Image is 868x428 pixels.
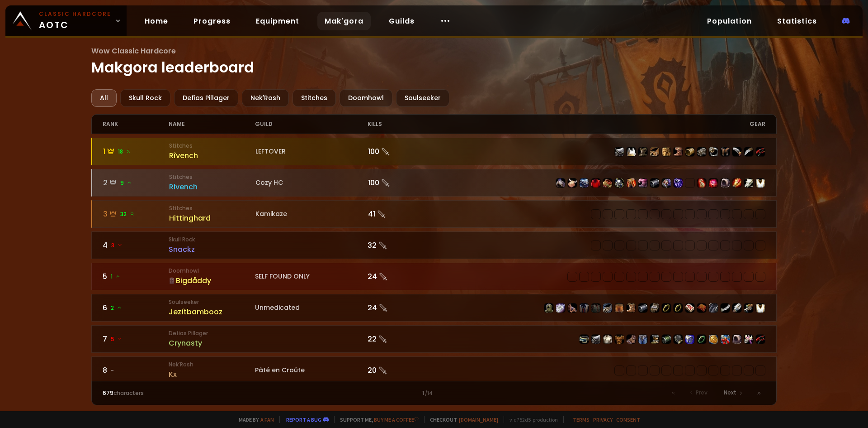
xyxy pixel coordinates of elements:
[368,365,434,376] div: 20
[91,231,777,259] a: 43 Skull RockSnackz32 item-10502item-12047item-14182item-9791item-6611item-9797item-6612item-6613...
[434,115,765,134] div: gear
[580,335,589,344] img: item-4385
[103,208,170,220] div: 3
[368,302,434,313] div: 24
[697,178,706,188] img: item-22268
[169,267,255,275] small: Doomhowl
[103,115,169,134] div: rank
[627,303,636,313] img: item-16711
[169,181,255,192] div: Rivench
[111,273,121,281] span: 1
[255,209,368,219] div: Kamikaze
[169,142,255,150] small: Stitches
[674,178,683,188] img: item-18103
[169,369,255,380] div: Kx
[260,416,274,423] a: a fan
[286,416,321,423] a: Report a bug
[169,306,255,317] div: Jezítbambooz
[111,304,122,312] span: 2
[709,178,718,188] img: item-20036
[91,294,777,322] a: 62SoulseekerJezítbamboozUnmedicated24 item-11925item-15411item-13358item-2105item-14637item-16713...
[255,272,368,281] div: SELF FOUND ONLY
[169,204,255,212] small: Stitches
[744,147,753,156] img: item-6448
[340,89,392,107] div: Doomhowl
[255,303,368,313] div: Unmedicated
[103,177,170,188] div: 2
[662,178,671,188] img: item-16801
[459,416,498,423] a: [DOMAIN_NAME]
[103,146,170,157] div: 1
[650,147,659,156] img: item-14113
[674,147,683,156] img: item-11853
[504,416,558,423] span: v. d752d5 - production
[591,303,600,313] img: item-14637
[591,178,600,188] img: item-2575
[242,89,289,107] div: Nek'Rosh
[721,335,730,344] img: item-4381
[724,389,736,397] span: Next
[616,416,640,423] a: Consent
[638,335,647,344] img: item-10410
[255,147,368,156] div: LEFTOVER
[255,365,368,375] div: Pâté en Croûte
[696,389,708,397] span: Prev
[103,365,169,376] div: 8
[368,208,434,220] div: 41
[103,271,169,282] div: 5
[756,303,765,313] img: item-5976
[424,416,498,423] span: Checkout
[697,303,706,313] img: item-13209
[111,366,114,375] span: -
[556,178,565,188] img: item-22267
[169,173,255,181] small: Stitches
[103,302,169,313] div: 6
[556,303,565,313] img: item-15411
[317,12,371,30] a: Mak'gora
[580,303,589,313] img: item-2105
[174,89,238,107] div: Defias Pillager
[120,89,170,107] div: Skull Rock
[103,333,169,345] div: 7
[650,335,659,344] img: item-1121
[255,178,368,188] div: Cozy HC
[709,335,718,344] img: item-209611
[568,178,577,188] img: item-22403
[721,303,730,313] img: item-17705
[368,271,434,282] div: 24
[593,416,613,423] a: Privacy
[544,303,553,313] img: item-11925
[615,147,624,156] img: item-1769
[756,147,765,156] img: item-6469
[568,303,577,313] img: item-13358
[662,335,671,344] img: item-15331
[91,325,777,353] a: 75 Defias PillagerCrynasty22 item-4385item-10657item-148item-2041item-6468item-10410item-1121item...
[103,240,169,251] div: 4
[91,45,777,78] h1: Makgora leaderboard
[603,178,612,188] img: item-19682
[255,115,368,134] div: guild
[697,147,706,156] img: item-10413
[674,303,683,313] img: item-18500
[770,12,824,30] a: Statistics
[685,147,694,156] img: item-14160
[573,416,590,423] a: Terms
[732,147,741,156] img: item-6504
[425,390,433,397] small: / 14
[169,329,255,337] small: Defias Pillager
[5,5,127,36] a: Classic HardcoreAOTC
[685,335,694,344] img: item-2933
[732,303,741,313] img: item-12939
[638,303,647,313] img: item-16710
[169,361,255,369] small: Nek'Rosh
[721,147,730,156] img: item-9812
[744,178,753,188] img: item-13938
[233,416,274,423] span: Made by
[368,333,434,345] div: 22
[368,240,434,251] div: 32
[374,416,419,423] a: Buy me a coffee
[249,12,307,30] a: Equipment
[91,263,777,290] a: 51DoomhowlBigdåddySELF FOUND ONLY24 item-10588item-13088item-10774item-4119item-13117item-15157it...
[732,178,741,188] img: item-18842
[91,138,777,165] a: 118 StitchesRîvenchLEFTOVER100 item-1769item-5107item-3313item-14113item-5327item-11853item-14160...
